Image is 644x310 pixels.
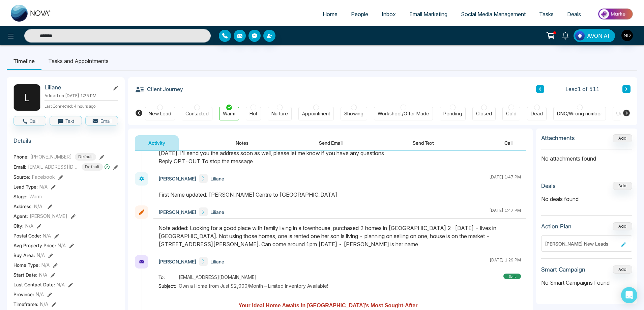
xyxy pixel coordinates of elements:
span: Address: [13,203,42,210]
button: Call [13,116,46,125]
li: Tasks and Appointments [41,52,115,70]
button: Notes [222,135,262,150]
button: Send Text [399,135,447,150]
span: Default [75,153,96,161]
img: Market-place.gif [591,6,640,22]
span: City : [13,222,24,229]
span: [PERSON_NAME] [30,213,67,220]
div: Warm [223,110,235,117]
button: Email [85,116,118,125]
p: No Smart Campaigns Found [541,279,632,287]
div: Appointment [302,110,330,117]
span: Email Marketing [409,11,447,18]
span: To: [158,274,179,281]
span: Stage: [13,193,28,200]
span: N/A [34,203,42,209]
img: Lead Flow [575,31,585,40]
button: Add [613,265,632,274]
div: New Lead [149,110,171,117]
div: Closed [476,110,492,117]
span: N/A [39,183,48,190]
span: N/A [58,242,66,249]
li: Timeline [7,52,41,70]
h3: Smart Campaign [541,266,585,273]
span: Warm [29,193,42,200]
div: Cold [506,110,517,117]
p: Added on [DATE] 1:25 PM [45,93,118,99]
span: Buy Area : [13,252,35,259]
span: Deals [567,11,581,18]
span: [PERSON_NAME] [158,208,196,216]
span: [PERSON_NAME] [158,258,196,265]
a: Social Media Management [454,8,532,21]
button: Text [50,116,82,125]
span: Email: [13,163,26,170]
span: N/A [40,301,48,308]
span: Own a Home from Just $2,000/Month – Limited Inventory Available! [179,282,328,289]
span: Liliane [210,258,224,265]
span: Postal Code : [13,232,41,239]
span: [EMAIL_ADDRESS][DOMAIN_NAME] [179,274,257,281]
h3: Attachments [541,135,575,141]
div: Dead [531,110,543,117]
span: Avg Property Price : [13,242,56,249]
a: Tasks [532,8,560,21]
span: [PHONE_NUMBER] [30,153,72,160]
button: Call [491,135,526,150]
span: Home [323,11,338,18]
div: [DATE] 1:47 PM [489,207,521,216]
h2: Liliane [45,84,107,91]
button: Send Email [305,135,356,150]
p: No deals found [541,195,632,203]
div: DNC/Wrong number [557,110,602,117]
span: Facebook [32,173,55,180]
div: Nurture [271,110,288,117]
div: Pending [443,110,462,117]
button: AVON AI [574,29,615,42]
span: Agent: [13,213,28,220]
span: N/A [37,252,45,259]
p: No attachments found [541,149,632,163]
img: Nova CRM Logo [11,5,51,22]
div: Open Intercom Messenger [621,287,637,303]
div: Hot [250,110,257,117]
span: Start Date : [13,271,37,278]
span: Phone: [13,153,29,160]
span: Default [82,163,103,171]
button: Activity [135,135,179,150]
span: N/A [25,222,33,229]
a: Deals [560,8,588,21]
span: Lead Type: [13,183,38,190]
span: Lead 1 of 511 [565,85,599,93]
span: Inbox [382,11,396,18]
div: [DATE] 1:47 PM [489,174,521,183]
span: N/A [39,271,47,278]
div: Contacted [185,110,209,117]
div: sent [503,274,521,279]
span: Source: [13,173,30,180]
img: User Avatar [621,30,633,41]
span: N/A [41,261,50,269]
span: Timeframe : [13,301,38,308]
span: Liliane [210,208,224,216]
div: [DATE] 1:29 PM [490,257,521,266]
button: Add [613,182,632,190]
div: [PERSON_NAME] New Leads [545,240,619,247]
div: Showing [344,110,363,117]
div: Unspecified [616,110,643,117]
div: Worksheet/Offer Made [378,110,429,117]
span: AVON AI [587,32,609,40]
button: Add [613,134,632,142]
span: [EMAIL_ADDRESS][DOMAIN_NAME] [28,163,79,170]
span: Tasks [539,11,554,18]
span: Subject: [158,282,179,289]
a: Inbox [375,8,403,21]
span: Province : [13,291,34,298]
span: [PERSON_NAME] [158,175,196,182]
a: People [344,8,375,21]
span: Liliane [210,175,224,182]
h3: Deals [541,182,556,189]
a: Email Marketing [403,8,454,21]
a: Home [316,8,344,21]
span: Social Media Management [461,11,526,18]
